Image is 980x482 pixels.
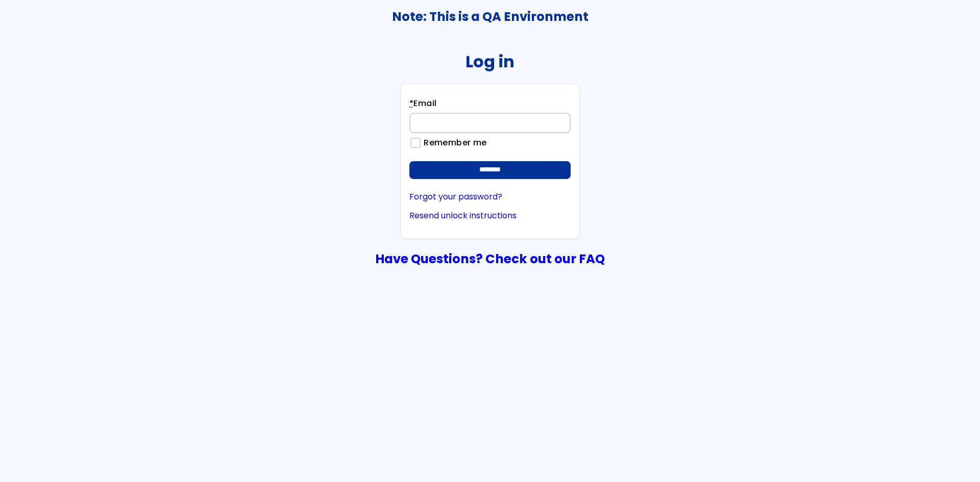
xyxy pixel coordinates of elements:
[409,211,571,220] a: Resend unlock instructions
[409,192,571,201] a: Forgot your password?
[409,97,436,113] label: Email
[419,138,486,147] label: Remember me
[409,97,413,109] abbr: required
[465,52,514,71] h2: Log in
[1,10,979,24] h3: Note: This is a QA Environment
[375,250,605,268] a: Have Questions? Check out our FAQ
